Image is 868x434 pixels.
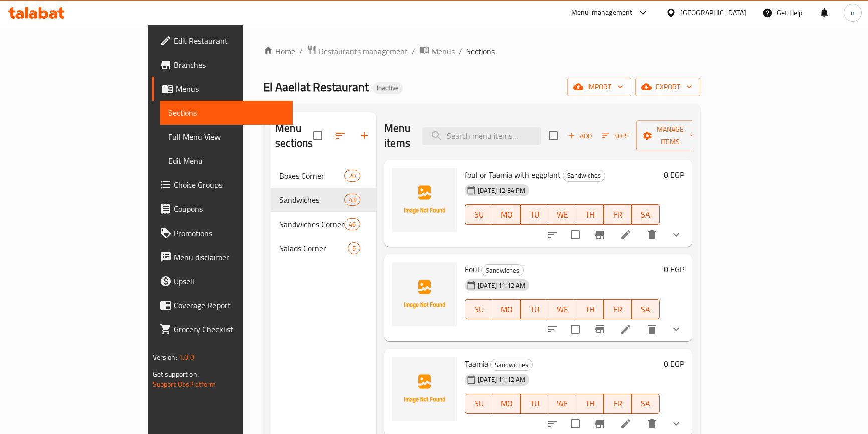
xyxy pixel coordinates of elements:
a: Branches [152,53,293,77]
button: WE [548,204,576,225]
button: show more [664,317,688,341]
span: foul or Taamia with eggplant [465,167,561,182]
a: Sections [160,101,293,125]
span: FR [608,396,627,411]
input: search [422,127,541,145]
span: Menus [176,83,285,95]
button: TU [521,394,548,414]
button: delete [640,223,664,247]
span: [DATE] 12:34 PM [474,186,529,195]
a: Full Menu View [160,125,293,149]
span: Select to update [565,224,586,245]
h2: Menu items [384,121,410,151]
span: 46 [345,220,360,229]
a: Choice Groups [152,173,293,197]
button: sort-choices [541,317,565,341]
div: Sandwiches Corner [279,218,344,230]
a: Edit menu item [620,418,632,430]
div: [GEOGRAPHIC_DATA] [680,7,746,18]
span: Sections [168,107,285,119]
li: / [412,45,415,57]
button: TH [576,394,604,414]
a: Support.OpsPlatform [153,378,216,391]
svg: Show Choices [670,323,682,335]
span: Coupons [174,203,285,215]
a: Menus [419,45,455,58]
div: items [344,194,360,206]
span: Select all sections [307,125,328,146]
span: TU [525,396,544,411]
nav: breadcrumb [263,45,700,58]
span: SA [636,396,656,411]
div: Sandwiches [563,170,605,182]
span: Sandwiches [491,359,532,371]
img: Foul [392,262,457,326]
span: Choice Groups [174,179,285,191]
button: Add section [352,124,376,148]
span: Sort sections [328,124,352,148]
span: SU [469,207,489,222]
a: Promotions [152,221,293,245]
button: TU [521,299,548,319]
span: Select section [543,125,564,146]
button: show more [664,223,688,247]
button: WE [548,394,576,414]
div: Sandwiches43 [271,188,376,212]
span: Menus [431,45,455,57]
a: Coupons [152,197,293,221]
button: MO [493,394,521,414]
span: Sort [602,130,630,142]
svg: Show Choices [670,418,682,430]
a: Restaurants management [307,45,408,58]
a: Coverage Report [152,293,293,317]
span: Salads Corner [279,242,348,254]
h6: 0 EGP [664,168,684,182]
button: export [635,78,700,96]
img: Taamia [392,357,457,421]
div: items [344,218,360,230]
span: SA [636,302,656,317]
div: items [344,170,360,182]
span: TH [580,396,600,411]
a: Grocery Checklist [152,317,293,341]
span: Foul [465,262,479,277]
button: WE [548,299,576,319]
span: WE [552,302,572,317]
button: SA [632,299,660,319]
span: TU [525,207,544,222]
button: Branch-specific-item [588,223,612,247]
span: Upsell [174,275,285,287]
button: SU [465,394,493,414]
li: / [299,45,303,57]
div: Sandwiches [490,359,533,371]
div: Boxes Corner20 [271,164,376,188]
span: WE [552,207,572,222]
span: Add [566,130,593,142]
button: Add [564,128,596,144]
button: SA [632,204,660,225]
div: Salads Corner5 [271,236,376,260]
span: Manage items [644,123,696,148]
span: Taamia [465,356,488,371]
span: Sections [466,45,495,57]
a: Upsell [152,269,293,293]
span: Version: [153,351,177,364]
a: Edit Restaurant [152,29,293,53]
button: Branch-specific-item [588,317,612,341]
button: SU [465,204,493,225]
h6: 0 EGP [664,262,684,276]
span: Branches [174,59,285,71]
span: Sandwiches [279,194,344,206]
button: Manage items [636,120,704,151]
span: MO [497,302,517,317]
span: Restaurants management [319,45,408,57]
span: WE [552,396,572,411]
span: MO [497,207,517,222]
span: import [575,81,623,93]
button: sort-choices [541,223,565,247]
span: Get support on: [153,368,199,381]
span: Menu disclaimer [174,251,285,263]
span: n [851,7,855,18]
button: delete [640,317,664,341]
